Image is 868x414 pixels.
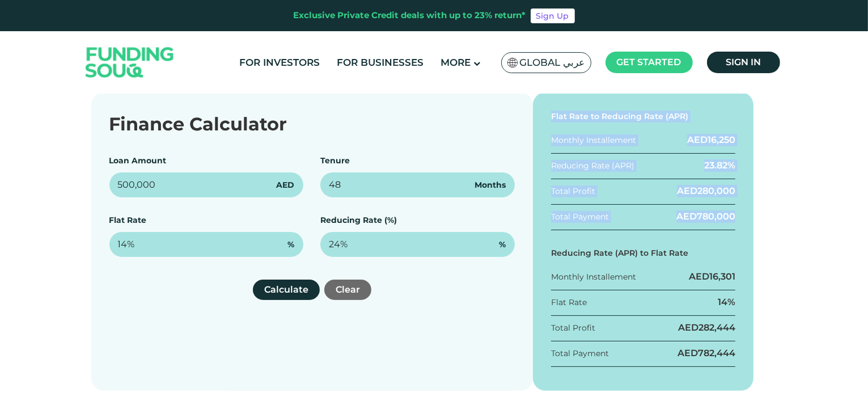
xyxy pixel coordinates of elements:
img: SA Flag [507,58,518,67]
div: Finance Calculator [109,111,515,138]
span: 16,301 [709,271,735,282]
span: 280,000 [697,185,735,196]
button: Calculate [253,280,320,300]
div: Monthly Installement [551,134,636,146]
div: AED [678,347,735,360]
button: Clear [324,280,371,300]
div: Reducing Rate (APR) [551,160,634,172]
span: Months [475,179,506,191]
span: Global عربي [520,56,585,69]
img: Logo [74,34,185,91]
label: Flat Rate [109,215,147,225]
span: Sign in [726,57,761,67]
span: Get started [617,57,681,67]
div: Total Payment [551,348,609,360]
a: Sign Up [531,9,575,23]
div: AED [678,322,735,334]
label: Tenure [320,155,350,166]
div: 23.82% [704,159,735,172]
div: Total Payment [551,211,609,223]
div: Exclusive Private Credit deals with up to 23% return* [294,9,526,22]
a: Sign in [707,52,780,73]
div: AED [689,271,735,283]
a: For Businesses [334,53,426,72]
div: AED [676,210,735,223]
label: Loan Amount [109,155,167,166]
span: 780,000 [697,211,735,222]
div: AED [687,134,735,146]
span: 282,444 [698,322,735,333]
div: 14% [718,296,735,309]
div: Total Profit [551,322,595,334]
div: AED [677,185,735,197]
span: % [499,239,506,251]
div: Flat Rate to Reducing Rate (APR) [551,111,736,122]
div: Reducing Rate (APR) to Flat Rate [551,247,736,259]
span: AED [276,179,294,191]
div: Monthly Installement [551,271,636,283]
div: Flat Rate [551,297,587,309]
span: % [287,239,294,251]
span: 782,444 [698,348,735,358]
div: Total Profit [551,185,595,197]
label: Reducing Rate (%) [320,215,397,225]
a: For Investors [236,53,323,72]
span: 16,250 [708,134,735,145]
span: More [441,57,471,68]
